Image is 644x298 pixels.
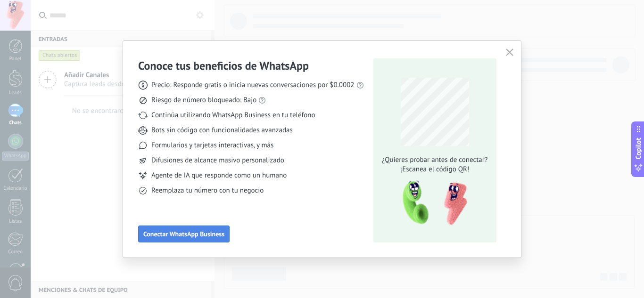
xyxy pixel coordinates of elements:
[379,165,490,174] span: ¡Escanea el código QR!
[138,58,309,73] h3: Conoce tus beneficios de WhatsApp
[143,231,224,237] span: Conectar WhatsApp Business
[151,141,273,150] span: Formularios y tarjetas interactivas, y más
[151,171,287,180] span: Agente de IA que responde como un humano
[151,81,355,90] span: Precio: Responde gratis o inicia nuevas conversaciones por $0.0002
[151,126,293,135] span: Bots sin código con funcionalidades avanzadas
[634,137,643,159] span: Copilot
[151,111,315,120] span: Continúa utilizando WhatsApp Business en tu teléfono
[379,155,490,165] span: ¿Quieres probar antes de conectar?
[395,178,469,228] img: qr-pic-1x.png
[138,226,230,242] button: Conectar WhatsApp Business
[151,156,284,165] span: Difusiones de alcance masivo personalizado
[151,96,256,105] span: Riesgo de número bloqueado: Bajo
[151,186,264,195] span: Reemplaza tu número con tu negocio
